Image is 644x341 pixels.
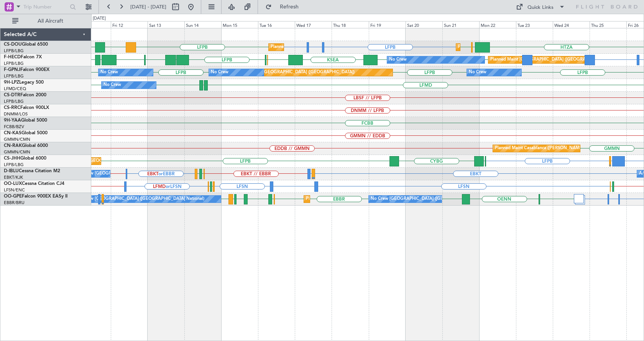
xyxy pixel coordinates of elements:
[4,156,46,161] a: CS-JHHGlobal 6000
[442,21,479,28] div: Sun 21
[4,61,24,66] a: LFPB/LBG
[4,93,20,97] span: CS-DTR
[4,181,22,186] span: OO-LUX
[4,68,49,72] a: F-GPNJFalcon 900EX
[103,79,121,91] div: No Crew
[4,55,42,59] a: F-HECDFalcon 7X
[234,67,355,78] div: Planned Maint [GEOGRAPHIC_DATA] ([GEOGRAPHIC_DATA])
[4,131,48,135] a: CN-KASGlobal 5000
[4,149,30,155] a: GMMN/CMN
[469,67,486,78] div: No Crew
[4,143,22,148] span: CN-RAK
[512,1,569,13] button: Quick Links
[4,187,25,193] a: LFSN/ENC
[4,143,48,148] a: CN-RAKGlobal 6000
[4,131,21,135] span: CN-KAS
[76,193,204,205] div: No Crew [GEOGRAPHIC_DATA] ([GEOGRAPHIC_DATA] National)
[4,105,20,110] span: CS-RRC
[20,18,81,24] span: All Aircraft
[495,143,592,154] div: Planned Maint Casablanca ([PERSON_NAME] Intl)
[4,169,60,173] a: D-IBLUCessna Citation M2
[4,194,67,199] a: OO-GPEFalcon 900EX EASy II
[490,54,611,66] div: Planned Maint [GEOGRAPHIC_DATA] ([GEOGRAPHIC_DATA])
[4,42,22,47] span: CS-DOU
[371,193,499,205] div: No Crew [GEOGRAPHIC_DATA] ([GEOGRAPHIC_DATA] National)
[4,68,20,72] span: F-GPNJ
[4,137,30,142] a: GMMN/CMN
[258,21,295,28] div: Tue 16
[271,41,391,53] div: Planned Maint [GEOGRAPHIC_DATA] ([GEOGRAPHIC_DATA])
[4,111,28,117] a: DNMM/LOS
[111,21,148,28] div: Fri 12
[4,80,44,85] a: 9H-LPZLegacy 500
[4,42,48,47] a: CS-DOUGlobal 6500
[4,80,19,85] span: 9H-LPZ
[458,41,579,53] div: Planned Maint [GEOGRAPHIC_DATA] ([GEOGRAPHIC_DATA])
[4,99,24,104] a: LFPB/LBG
[4,181,64,186] a: OO-LUXCessna Citation CJ4
[306,193,445,205] div: Planned Maint [GEOGRAPHIC_DATA] ([GEOGRAPHIC_DATA] National)
[406,21,442,28] div: Sat 20
[369,21,406,28] div: Fri 19
[4,73,24,79] a: LFPB/LBG
[295,21,332,28] div: Wed 17
[148,21,184,28] div: Sat 13
[8,15,83,27] button: All Aircraft
[553,21,590,28] div: Wed 24
[100,67,118,78] div: No Crew
[4,86,26,92] a: LFMD/CEQ
[74,21,111,28] div: Thu 11
[4,118,21,123] span: 9H-YAA
[4,200,25,206] a: EBBR/BRU
[4,175,23,180] a: EBKT/KJK
[130,3,166,10] span: [DATE] - [DATE]
[4,194,22,199] span: OO-GPE
[221,21,258,28] div: Mon 15
[4,55,21,59] span: F-HECD
[4,48,24,54] a: LFPB/LBG
[4,124,24,130] a: FCBB/BZV
[527,4,554,12] div: Quick Links
[4,156,20,161] span: CS-JHH
[184,21,221,28] div: Sun 14
[4,118,47,123] a: 9H-YAAGlobal 5000
[4,93,46,97] a: CS-DTRFalcon 2000
[332,21,368,28] div: Thu 18
[211,67,228,78] div: No Crew
[479,21,516,28] div: Mon 22
[4,169,19,173] span: D-IBLU
[389,54,407,66] div: No Crew
[262,1,308,13] button: Refresh
[516,21,553,28] div: Tue 23
[93,15,106,22] div: [DATE]
[4,162,24,168] a: LFPB/LBG
[590,21,626,28] div: Thu 25
[4,105,49,110] a: CS-RRCFalcon 900LX
[273,4,306,10] span: Refresh
[23,1,67,13] input: Trip Number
